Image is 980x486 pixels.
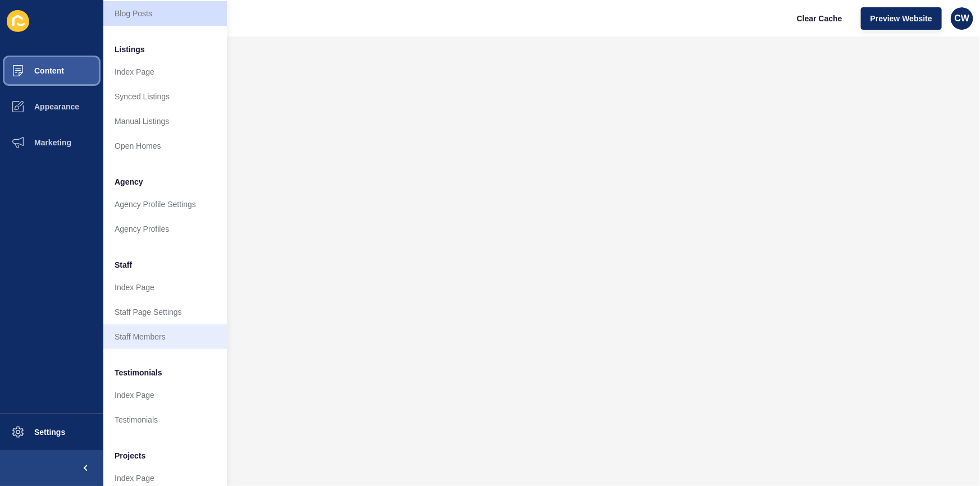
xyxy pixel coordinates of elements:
[103,407,227,432] a: Testimonials
[870,13,932,24] span: Preview Website
[103,59,227,84] a: Index Page
[103,84,227,109] a: Synced Listings
[861,7,942,30] button: Preview Website
[103,192,227,217] a: Agency Profile Settings
[103,324,227,349] a: Staff Members
[103,217,227,241] a: Agency Profiles
[115,176,143,187] span: Agency
[103,383,227,407] a: Index Page
[115,44,145,55] span: Listings
[103,109,227,134] a: Manual Listings
[115,367,162,378] span: Testimonials
[103,134,227,158] a: Open Homes
[115,450,145,461] span: Projects
[797,13,842,24] span: Clear Cache
[787,7,852,30] button: Clear Cache
[103,300,227,324] a: Staff Page Settings
[115,259,132,270] span: Staff
[955,13,970,24] span: CW
[103,1,227,26] a: Blog Posts
[103,275,227,300] a: Index Page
